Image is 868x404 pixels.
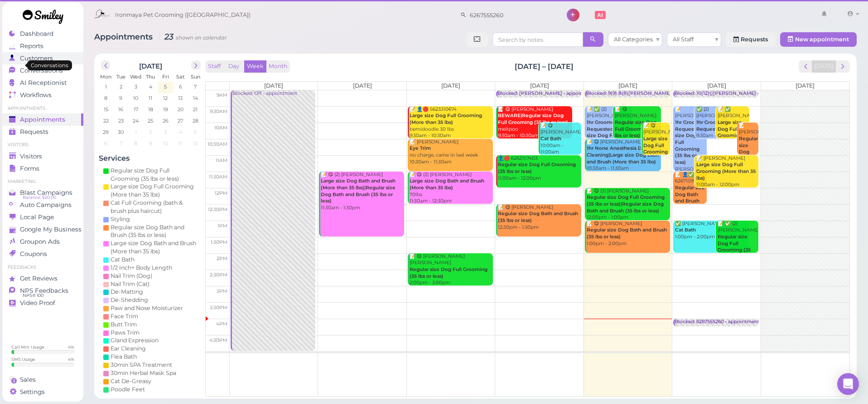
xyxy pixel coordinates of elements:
span: AI Receptionist [20,79,67,87]
span: Settings [20,388,45,396]
div: 1/2 Inch+ Body Length [111,264,172,272]
h2: [DATE] [139,60,162,70]
a: Blast Campaigns Balance: $20.00 [2,187,83,199]
input: Search customer [467,8,555,22]
b: Large size Dog Full Grooming (More than 35 lbs) [696,162,756,181]
button: Week [244,60,266,73]
div: ✅ (2) [PERSON_NAME] 9:30am - 10:30am [696,106,728,146]
li: Appointments [2,105,83,112]
button: prev [799,60,813,73]
li: Feedbacks [2,264,83,271]
li: Visitors [2,142,83,148]
div: Blocked: 6267555260 • appointment [675,319,759,325]
button: Month [266,60,290,73]
a: Workflows [2,89,83,101]
a: Conversations [2,64,83,77]
span: 7 [119,139,123,148]
a: Video Proof [2,297,83,309]
span: [DATE] [618,82,637,89]
span: 15 [103,105,109,113]
span: 4 [148,83,153,91]
div: 30min SPA Treatment [111,361,172,369]
div: 📝 😋 [PERSON_NAME] [PERSON_NAME] 2:00pm - 3:00pm [409,253,493,286]
div: Regular size Dog Bath and Brush (35 lbs or less) [111,223,198,240]
span: Dashboard [20,30,53,38]
span: 10am [214,125,227,131]
span: [DATE] [264,82,283,89]
a: Visitors [2,150,83,163]
button: New appointment [780,32,857,47]
div: ✅ [PERSON_NAME] 1:00pm - 2:00pm [675,221,749,241]
div: 📝 ✅ (2) [PERSON_NAME] kobe [PERSON_NAME] 9:30am - 10:30am [586,106,632,173]
span: Google My Business [20,226,82,233]
div: 📝 [PERSON_NAME] no charge, came in last week 10:30am - 11:30am [409,139,493,166]
span: 7 [193,83,198,91]
span: 18 [147,105,154,113]
span: 13 [177,94,183,102]
span: [DATE] [353,82,372,89]
div: 📝 😋 (2) [PERSON_NAME] 11:30am - 1:30pm [320,172,404,212]
span: Auto Campaigns [20,201,72,209]
div: SMS Usage [11,356,35,362]
span: 4pm [216,321,227,327]
b: 1hr Groomer Requested [696,119,726,132]
span: 12pm [215,190,227,196]
a: AI Receptionist [2,77,83,89]
div: Face Trim [111,312,138,320]
div: Conversations [27,60,72,70]
span: 28 [192,117,199,125]
span: 9am [217,92,227,98]
div: 4 % [68,356,74,362]
b: Regular size Dog Full Grooming (35 lbs or less) [410,266,487,279]
span: 5 [193,128,198,136]
div: 📝 ✅ (2) [PERSON_NAME] 1:00pm - 2:00pm [717,221,758,267]
div: 📝 😋 (3) [PERSON_NAME] 12:00pm - 1:00pm [586,188,670,221]
div: Poodle Feet [111,385,145,394]
b: 1hr Groomer Requested|Regular size Dog Full Grooming (35 lbs or less) [587,119,634,152]
span: Customers [20,54,53,62]
span: 10:30am [207,141,227,147]
span: 2 [148,128,153,136]
span: [DATE] [530,82,549,89]
a: Requests [726,32,776,47]
span: 11:30am [209,174,227,180]
span: 3 [163,128,168,136]
b: Regular size Dog Full Grooming (35 lbs or less) [498,162,576,174]
button: next [836,60,850,73]
a: Local Page [2,211,83,223]
b: Regular size Dog Bath and Brush (35 lbs or less) [587,227,667,240]
a: Google My Business [2,223,83,236]
b: Regular size Dog Full Grooming (35 lbs or less) [718,234,751,260]
span: 30 [117,128,125,136]
div: Blocked: 9(9) 8(8)[PERSON_NAME] • appointment [586,90,707,97]
span: Coupons [20,250,47,258]
div: Nail Trim (Cat) [111,280,149,288]
span: Groupon Ads [20,238,60,246]
div: 4 % [68,344,74,350]
div: Gland Expression [111,336,159,345]
span: [DATE] [441,82,460,89]
h4: Services [99,154,203,163]
span: 11am [216,158,227,163]
span: 1 [134,128,138,136]
li: Marketing [2,178,83,185]
div: Nail Trim (Dog) [111,272,152,280]
div: Cat Full Grooming (bath & brush plus haircut) [111,199,198,215]
div: Paw and Nose Moisturizer [111,304,183,312]
span: 4:30pm [209,337,227,343]
span: Reports [20,42,43,50]
i: 23 [159,32,227,41]
span: Balance: $20.00 [23,194,56,201]
b: Large size Dog Full Grooming (More than 35 lbs) [643,136,668,175]
button: [DATE] [812,60,836,73]
span: Wed [130,74,142,80]
span: Sun [191,74,200,80]
span: 1 [104,83,108,91]
b: Regular size Dog Bath and Brush (35 lbs or less) [498,211,578,223]
a: Requests [2,126,83,138]
span: 26 [162,117,169,125]
b: Regular size Dog Full Grooming (35 lbs or less)|Regular size Dog Bath and Brush (35 lbs or less) [587,194,665,213]
span: 8 [103,94,108,102]
button: prev [101,60,111,70]
b: BEWARE|Regular size Dog Full Grooming (35 lbs or less) [498,113,568,125]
